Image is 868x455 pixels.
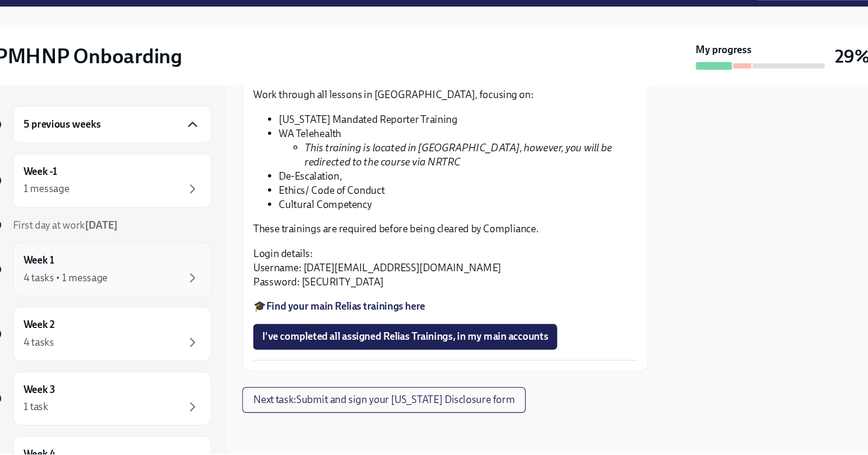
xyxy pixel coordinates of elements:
li: Cultural Competency [293,208,622,221]
p: These trainings are required before being cleared by Compliance. [270,230,622,243]
div: 4 tasks • 1 message [60,275,136,288]
a: First day at work[DATE] [28,227,231,240]
li: De-Escalation, [293,182,622,195]
p: Login details: Username: [DATE][EMAIL_ADDRESS][DOMAIN_NAME] Password: [SECURITY_DATA] [270,253,622,292]
div: 1 task [60,394,82,407]
li: WA Telehealth [293,143,622,182]
a: Week -11 message [28,168,231,217]
div: 4 tasks [60,334,87,347]
strong: [DATE] [116,227,146,239]
button: Next task:Submit and sign your [US_STATE] Disclosure form [260,382,520,405]
h2: PMHNP Onboarding [33,67,205,90]
li: [US_STATE] Mandated Reporter Training [293,130,622,143]
p: Work through all lessons in [GEOGRAPHIC_DATA], focusing on: [270,108,622,121]
span: Next task : Submit and sign your [US_STATE] Disclosure form [270,388,510,399]
a: Week 14 tasks • 1 message [28,249,231,299]
h6: 5 previous weeks [60,135,130,148]
h6: Week 4 [60,437,89,450]
h6: Week 2 [60,318,88,331]
h3: 29% [803,68,835,89]
li: Ethics/ Code of Conduct [293,195,622,208]
h6: Week 3 [60,378,89,391]
a: Week 31 task [28,368,231,417]
h6: Week -1 [60,178,90,191]
span: I've completed all assigned Relias Trainings, in my main accounts [278,330,540,342]
p: 🎓 [270,301,622,314]
a: Find your main Relias trainings here [282,302,428,313]
div: 1 message [60,194,102,207]
strong: My progress [676,66,726,79]
span: First day at work [50,227,146,239]
button: I've completed all assigned Relias Trainings, in my main accounts [270,324,549,347]
div: 5 previous weeks [50,124,231,158]
em: This training is located in [GEOGRAPHIC_DATA], however, you will be redirected to the course via ... [317,157,599,181]
h6: Week 1 [60,259,87,272]
a: Week 24 tasks [28,308,231,358]
img: CharlieHealth [24,7,89,26]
